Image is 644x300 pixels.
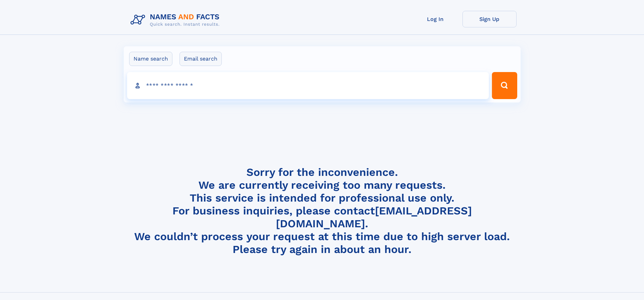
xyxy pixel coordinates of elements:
[408,11,462,27] a: Log In
[128,166,517,256] h4: Sorry for the inconvenience. We are currently receiving too many requests. This service is intend...
[462,11,517,27] a: Sign Up
[492,72,517,99] button: Search Button
[127,72,489,99] input: search input
[129,52,172,66] label: Name search
[128,11,225,29] img: Logo Names and Facts
[180,52,222,66] label: Email search
[276,204,472,230] a: [EMAIL_ADDRESS][DOMAIN_NAME]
